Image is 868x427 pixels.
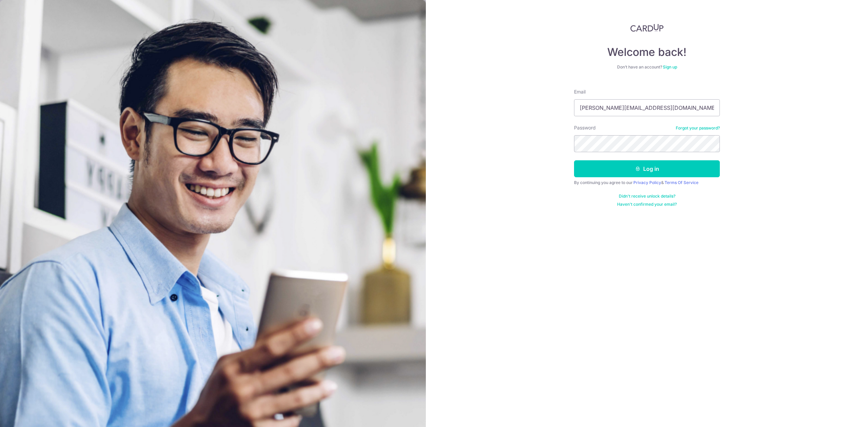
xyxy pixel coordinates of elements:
[663,64,677,69] a: Sign up
[574,180,720,185] div: By continuing you agree to our &
[574,124,596,131] label: Password
[665,180,698,185] a: Terms Of Service
[633,180,661,185] a: Privacy Policy
[617,202,677,207] a: Haven't confirmed your email?
[630,24,664,32] img: CardUp Logo
[574,64,720,70] div: Don’t have an account?
[676,125,720,131] a: Forgot your password?
[574,99,720,116] input: Enter your Email
[574,160,720,177] button: Log in
[619,194,675,199] a: Didn't receive unlock details?
[574,88,586,95] label: Email
[574,45,720,59] h4: Welcome back!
